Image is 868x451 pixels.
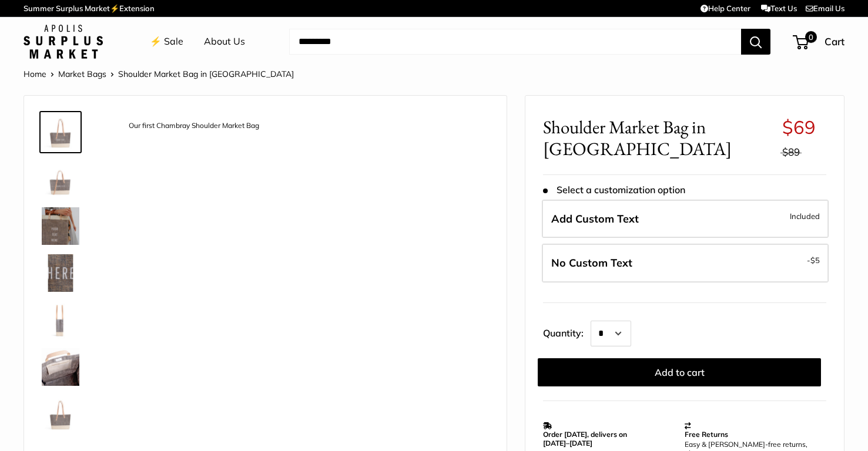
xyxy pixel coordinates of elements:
[42,207,79,245] img: description_Classic Chambray on the Original Market Bag for the first time.
[551,212,639,225] span: Add Custom Text
[538,358,821,386] button: Add to cart
[39,252,82,294] a: description_A close up of our first Chambray Jute Bag
[794,32,844,51] a: 0 Cart
[42,254,79,292] img: description_A close up of our first Chambray Jute Bag
[542,244,829,282] label: Leave Blank
[810,255,820,265] span: $5
[42,301,79,339] img: description_Side view of the Shoulder Market Bag
[701,4,750,13] a: Help Center
[58,69,106,79] a: Market Bags
[24,66,294,82] nav: Breadcrumb
[150,33,183,51] a: ⚡️ Sale
[118,69,294,79] span: Shoulder Market Bag in [GEOGRAPHIC_DATA]
[543,430,627,447] strong: Order [DATE], delivers on [DATE]–[DATE]
[543,184,685,196] span: Select a customization option
[39,393,82,435] a: Shoulder Market Bag in Chambray
[543,317,591,346] label: Quantity:
[24,25,103,59] img: Apolis: Surplus Market
[825,35,844,48] span: Cart
[542,200,829,238] label: Add Custom Text
[805,31,817,43] span: 0
[24,69,46,79] a: Home
[42,348,79,386] img: Shoulder Market Bag in Chambray
[782,146,800,158] span: $89
[741,29,770,55] button: Search
[806,4,844,13] a: Email Us
[204,33,245,51] a: About Us
[685,430,728,439] strong: Free Returns
[42,395,79,433] img: Shoulder Market Bag in Chambray
[551,256,632,270] span: No Custom Text
[42,113,79,151] img: description_Our first Chambray Shoulder Market Bag
[39,299,82,341] a: description_Side view of the Shoulder Market Bag
[782,116,816,139] span: $69
[123,118,265,134] div: Our first Chambray Shoulder Market Bag
[289,29,741,55] input: Search...
[39,346,82,388] a: Shoulder Market Bag in Chambray
[761,4,797,13] a: Text Us
[790,209,820,223] span: Included
[807,253,820,267] span: -
[39,111,82,153] a: description_Our first Chambray Shoulder Market Bag
[39,158,82,200] a: description_Adjustable soft leather handle
[543,116,773,160] span: Shoulder Market Bag in [GEOGRAPHIC_DATA]
[39,205,82,247] a: description_Classic Chambray on the Original Market Bag for the first time.
[42,160,79,198] img: description_Adjustable soft leather handle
